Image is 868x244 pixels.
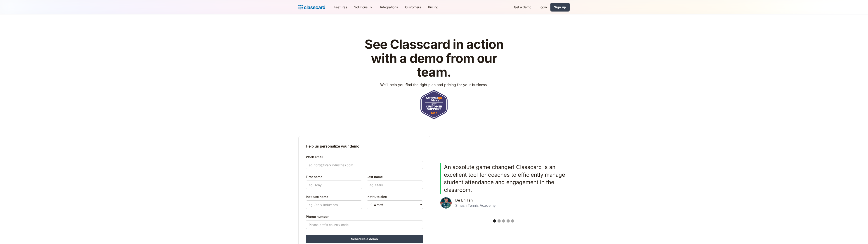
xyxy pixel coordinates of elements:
[425,2,442,12] a: Pricing
[367,174,423,180] label: Last name
[455,203,496,208] div: Smash Tennis Academy
[535,2,550,12] a: Login
[298,4,325,10] a: Logo
[306,152,423,243] form: Contact Form
[306,143,423,149] h2: Help us personalize your demo.
[511,219,514,223] div: Show slide 5 of 5
[306,200,362,209] input: eg. Stark Industries
[306,161,423,169] input: eg. tony@starkindustries.com
[502,219,505,223] div: Show slide 3 of 5
[455,198,473,202] div: De En Tan
[306,154,423,160] label: Work email
[401,2,425,12] a: Customers
[306,174,362,180] label: First name
[367,181,423,189] input: eg. Stark
[377,2,401,12] a: Integrations
[510,2,535,12] a: Get a demo
[306,220,423,229] input: Please prefix country code
[438,161,570,226] div: carousel
[306,181,362,189] input: eg. Tony
[331,2,351,12] a: Features
[380,82,488,87] p: We'll help you find the right plan and pricing for your business.
[550,3,570,12] a: Sign up
[351,2,377,12] div: Solutions
[554,5,566,9] div: Sign up
[367,194,423,199] label: Institute size
[306,194,362,199] label: Institute name
[306,235,423,243] input: Schedule a demo
[507,219,510,223] div: Show slide 4 of 5
[354,5,368,9] div: Solutions
[306,214,423,219] label: Phone number
[493,219,496,223] div: Show slide 1 of 5
[444,163,567,194] p: An absolute game changer! Classcard is an excellent tool for coaches to efficiently manage studen...
[498,219,501,223] div: Show slide 2 of 5
[365,37,504,80] strong: See Classcard in action with a demo from our team.
[440,163,567,216] div: 1 of 5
